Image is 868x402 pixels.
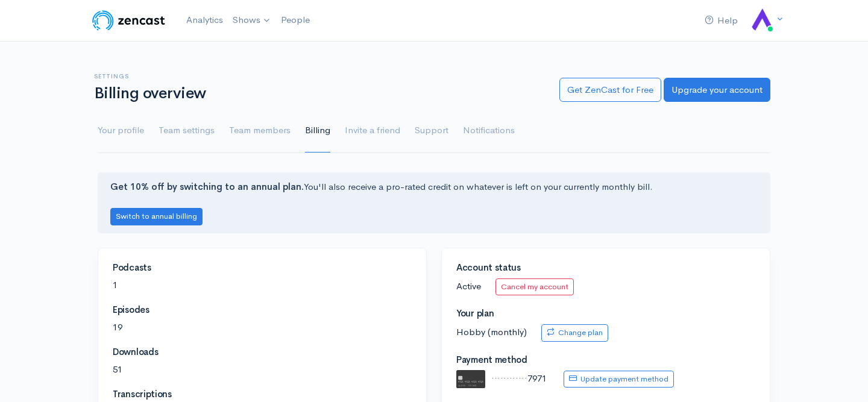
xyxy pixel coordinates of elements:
[90,8,167,33] img: ZenCast Logo
[559,78,661,102] a: Get ZenCast for Free
[456,278,755,296] p: Active
[276,7,315,33] a: People
[305,109,330,152] a: Billing
[541,324,608,342] a: Change plan
[98,109,144,152] a: Your profile
[456,324,755,342] p: Hobby (monthly)
[700,8,743,34] a: Help
[456,263,755,273] h4: Account status
[110,181,304,192] strong: Get 10% off by switching to an annual plan.
[113,278,412,292] p: 1
[110,210,203,221] a: Switch to annual billing
[94,73,545,80] h6: Settings
[113,347,412,357] h4: Downloads
[495,278,574,296] a: Cancel my account
[113,363,412,377] p: 51
[750,8,774,33] img: ...
[463,109,515,152] a: Notifications
[664,78,770,102] a: Upgrade your account
[229,109,291,152] a: Team members
[113,263,412,273] h4: Podcasts
[113,321,412,334] p: 19
[415,109,448,152] a: Support
[113,305,412,315] h4: Episodes
[113,389,412,400] h4: Transcriptions
[159,109,215,152] a: Team settings
[94,85,545,102] h1: Billing overview
[456,355,755,365] h4: Payment method
[491,372,547,384] span: ············7971
[228,7,276,34] a: Shows
[345,109,400,152] a: Invite a friend
[181,7,228,33] a: Analytics
[110,208,203,225] button: Switch to annual billing
[456,309,755,319] h4: Your plan
[98,172,770,233] div: You'll also receive a pro-rated credit on whatever is left on your currently monthly bill.
[456,370,485,388] img: default.svg
[564,371,674,388] a: Update payment method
